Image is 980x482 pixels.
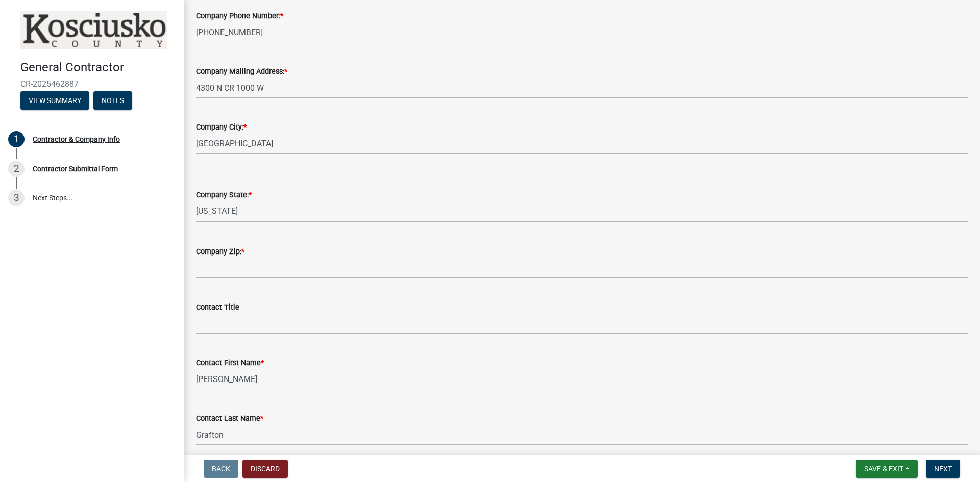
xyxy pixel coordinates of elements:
div: Contractor & Company Info [33,136,120,143]
img: Kosciusko County, Indiana [20,11,167,49]
span: Next [934,465,952,473]
span: Back [212,465,230,473]
h4: General Contractor [20,60,176,75]
label: Contact Last Name [196,415,263,422]
span: Save & Exit [864,465,903,473]
label: Company City: [196,124,247,131]
div: Contractor Submittal Form [33,165,118,172]
button: Notes [93,91,132,110]
label: Company State: [196,192,252,199]
label: Company Phone Number: [196,13,283,20]
wm-modal-confirm: Summary [20,97,89,105]
button: Discard [242,460,288,478]
label: Contact Title [196,304,239,311]
button: View Summary [20,91,89,110]
div: 1 [8,131,24,147]
button: Save & Exit [856,460,918,478]
button: Next [926,460,960,478]
div: 2 [8,161,24,177]
div: 3 [8,190,24,206]
button: Back [204,460,238,478]
span: CR-2025462887 [20,79,163,89]
label: Contact First Name [196,360,264,367]
label: Company Mailing Address: [196,68,287,75]
label: Company Zip: [196,248,244,256]
wm-modal-confirm: Notes [93,97,132,105]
